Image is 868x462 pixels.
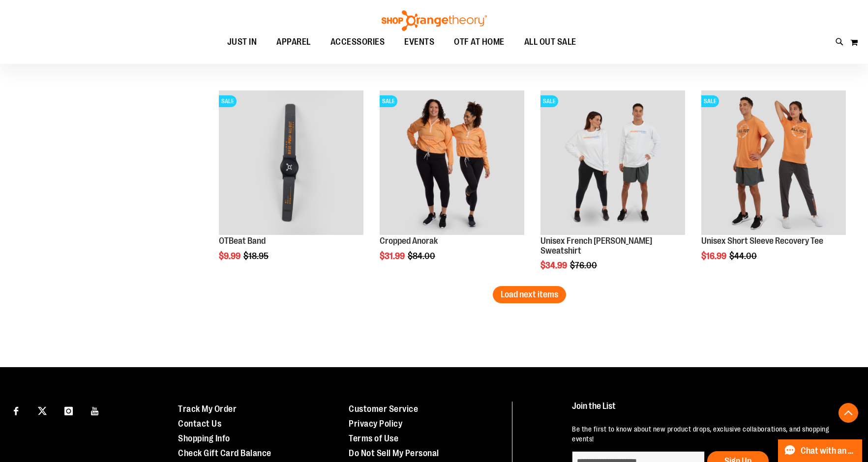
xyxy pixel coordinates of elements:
[540,90,685,235] img: Unisex French Terry Crewneck Sweatshirt primary image
[536,86,690,296] div: product
[701,251,728,261] span: $16.99
[404,31,434,53] span: EVENTS
[696,86,851,286] div: product
[701,90,846,235] img: Unisex Short Sleeve Recovery Tee primary image
[178,433,230,443] a: Shopping Info
[801,446,856,456] span: Chat with an Expert
[701,236,823,246] a: Unisex Short Sleeve Recovery Tee
[214,86,368,286] div: product
[380,90,524,235] img: Cropped Anorak primary image
[570,260,599,270] span: $76.00
[701,95,719,107] span: SALE
[493,286,566,303] button: Load next items
[219,90,363,236] a: OTBeat BandSALE
[349,419,402,429] a: Privacy Policy
[7,402,25,419] a: Visit our Facebook page
[540,95,558,107] span: SALE
[701,90,846,236] a: Unisex Short Sleeve Recovery Tee primary imageSALE
[501,289,558,299] span: Load next items
[178,448,271,458] a: Check Gift Card Balance
[219,251,242,261] span: $9.99
[572,424,846,444] p: Be the first to know about new product drops, exclusive collaborations, and shopping events!
[349,404,418,414] a: Customer Service
[178,404,237,414] a: Track My Order
[219,95,237,107] span: SALE
[838,403,858,423] button: Back To Top
[178,419,221,429] a: Contact Us
[454,31,505,53] span: OTF AT HOME
[380,10,488,31] img: Shop Orangetheory
[380,90,524,236] a: Cropped Anorak primary imageSALE
[540,90,685,236] a: Unisex French Terry Crewneck Sweatshirt primary imageSALE
[243,251,270,261] span: $18.95
[219,236,266,246] a: OTBeat Band
[375,86,529,286] div: product
[38,406,47,415] img: Twitter
[572,402,846,420] h4: Join the List
[540,260,569,270] span: $34.99
[729,251,758,261] span: $44.00
[219,90,363,235] img: OTBeat Band
[778,439,863,462] button: Chat with an Expert
[34,402,51,419] a: Visit our X page
[408,251,437,261] span: $84.00
[330,31,385,53] span: ACCESSORIES
[380,236,438,246] a: Cropped Anorak
[540,236,652,256] a: Unisex French [PERSON_NAME] Sweatshirt
[349,433,398,443] a: Terms of Use
[524,31,576,53] span: ALL OUT SALE
[276,31,311,53] span: APPAREL
[60,402,77,419] a: Visit our Instagram page
[87,402,104,419] a: Visit our Youtube page
[380,251,406,261] span: $31.99
[380,95,397,107] span: SALE
[227,31,257,53] span: JUST IN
